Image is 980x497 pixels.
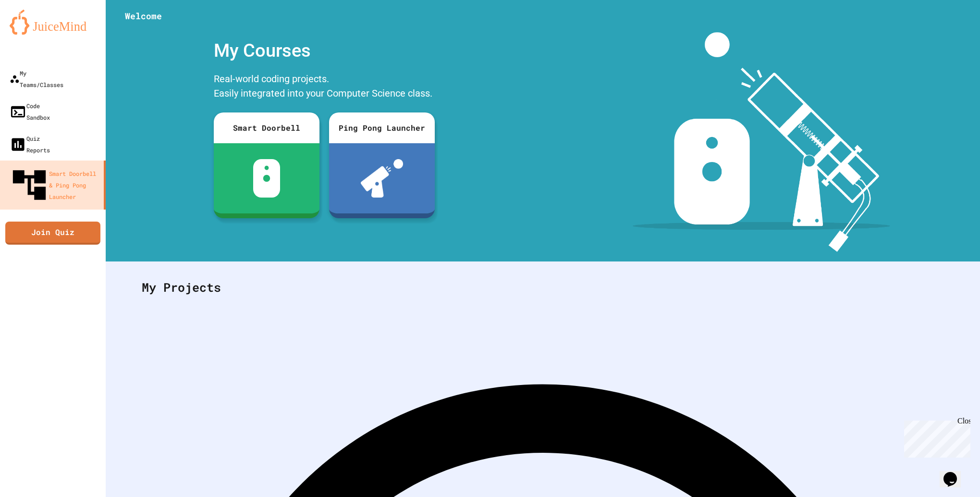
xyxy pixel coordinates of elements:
[5,222,100,245] a: Join Quiz
[10,133,50,156] div: Quiz Reports
[4,4,66,61] div: Chat with us now!Close
[900,417,970,458] iframe: chat widget
[253,159,281,198] img: sdb-white.svg
[209,69,440,105] div: Real-world coding projects. Easily integrated into your Computer Science class.
[10,10,96,35] img: logo-orange.svg
[214,112,319,143] div: Smart Doorbell
[633,32,890,252] img: banner-image-my-projects.png
[329,112,435,143] div: Ping Pong Launcher
[940,459,970,487] iframe: chat widget
[209,32,440,69] div: My Courses
[10,165,100,205] div: Smart Doorbell & Ping Pong Launcher
[10,100,50,123] div: Code Sandbox
[10,67,63,90] div: My Teams/Classes
[361,159,404,198] img: ppl-with-ball.png
[132,269,954,306] div: My Projects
